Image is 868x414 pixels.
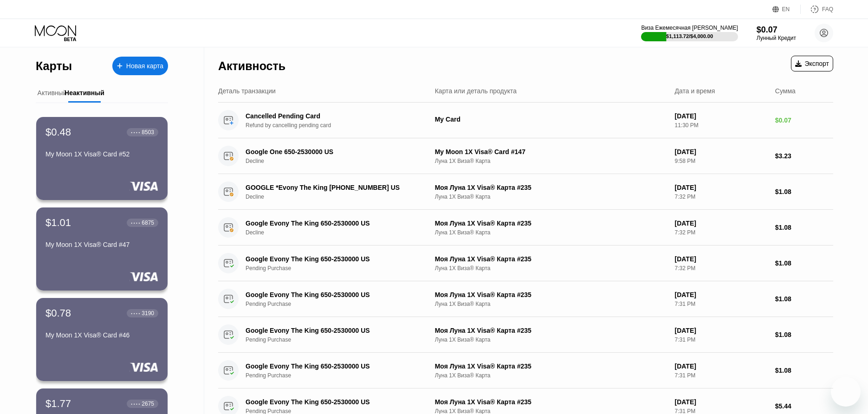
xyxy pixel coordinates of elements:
div: My Moon 1X Visa® Card #147 [435,148,667,155]
div: Карты [36,59,72,73]
div: $0.07 [757,25,796,35]
div: $0.07Лунный Кредит [757,25,796,41]
div: Неактивный [65,89,104,97]
div: 6875 [142,220,154,226]
div: Google Evony The King 650-2530000 US [246,327,421,334]
div: Экспорт [795,60,829,67]
div: [DATE] [674,112,767,120]
div: Активный [38,89,67,97]
div: $1.08 [775,367,833,374]
div: $1.01 [45,217,71,229]
div: 9:58 PM [674,158,767,164]
div: [DATE] [674,184,767,191]
div: $0.48 [45,126,71,138]
div: Google Evony The King 650-2530000 USPending PurchaseМоя Луна 1X Visa® Карта #235Луна 1X Виза® Кар... [218,281,833,317]
div: [DATE] [674,148,767,155]
div: Луна 1X Виза® Карта [435,265,667,272]
div: ● ● ● ● [131,131,140,134]
div: $1.08 [775,224,833,231]
div: Google Evony The King 650-2530000 US [246,362,421,370]
div: FAQ [822,6,833,13]
div: Новая карта [112,57,168,75]
div: ● ● ● ● [131,312,140,315]
div: Cancelled Pending Card [246,112,421,120]
div: $1.08 [775,188,833,195]
div: My Moon 1X Visa® Card #52 [45,150,158,158]
div: 2675 [142,401,154,407]
div: Google Evony The King 650-2530000 USDeclineМоя Луна 1X Visa® Карта #235Луна 1X Виза® Карта[DATE]7... [218,210,833,246]
div: $0.78● ● ● ●3190My Moon 1X Visa® Card #46 [36,298,168,381]
div: Google One 650-2530000 USDeclineMy Moon 1X Visa® Card #147Луна 1X Виза® Карта[DATE]9:58 PM$3.23 [218,138,833,174]
div: [DATE] [674,291,767,298]
div: Новая карта [126,62,163,70]
div: [DATE] [674,362,767,370]
div: Моя Луна 1X Visa® Карта #235 [435,327,667,334]
div: $1.08 [775,295,833,303]
iframe: Кнопка запуска окна обмена сообщениями [831,377,861,407]
div: $1.77 [45,398,71,410]
div: Моя Луна 1X Visa® Карта #235 [435,398,667,406]
div: Луна 1X Виза® Карта [435,336,667,343]
div: 11:30 PM [674,122,767,129]
div: Моя Луна 1X Visa® Карта #235 [435,255,667,263]
div: Моя Луна 1X Visa® Карта #235 [435,291,667,298]
div: Моя Луна 1X Visa® Карта #235 [435,220,667,227]
div: 7:32 PM [674,194,767,200]
div: Pending Purchase [246,336,434,343]
div: $1.01● ● ● ●6875My Moon 1X Visa® Card #47 [36,207,168,291]
div: Google Evony The King 650-2530000 USPending PurchaseМоя Луна 1X Visa® Карта #235Луна 1X Виза® Кар... [218,317,833,353]
div: Google One 650-2530000 US [246,148,421,155]
div: Луна 1X Виза® Карта [435,158,667,164]
div: [DATE] [674,255,767,263]
div: 7:32 PM [674,229,767,236]
div: $0.78 [45,307,71,319]
div: $1.08 [775,259,833,267]
div: My Moon 1X Visa® Card #46 [45,331,158,339]
div: Google Evony The King 650-2530000 US [246,398,421,406]
div: My Card [435,116,667,123]
div: $0.48● ● ● ●8503My Moon 1X Visa® Card #52 [36,117,168,200]
div: FAQ [801,5,833,14]
div: Моя Луна 1X Visa® Карта #235 [435,362,667,370]
div: [DATE] [674,398,767,406]
div: Виза Ежемесячная [PERSON_NAME]$1,113.72/$4,000.00 [641,25,738,41]
div: Refund by cancelling pending card [246,122,434,129]
div: Decline [246,158,434,164]
div: Экспорт [791,56,833,71]
div: Cancelled Pending CardRefund by cancelling pending cardMy Card[DATE]11:30 PM$0.07 [218,103,833,138]
div: Сумма [775,87,796,95]
div: 7:31 PM [674,336,767,343]
div: 3190 [142,310,154,317]
div: $3.23 [775,152,833,160]
div: Луна 1X Виза® Карта [435,194,667,200]
div: ● ● ● ● [131,402,140,405]
div: Pending Purchase [246,372,434,379]
div: Виза Ежемесячная [PERSON_NAME] [641,25,738,31]
div: [DATE] [674,220,767,227]
div: EN [782,6,790,13]
div: Луна 1X Виза® Карта [435,301,667,307]
div: Google Evony The King 650-2530000 US [246,255,421,263]
div: Pending Purchase [246,265,434,272]
div: ● ● ● ● [131,221,140,224]
div: Google Evony The King 650-2530000 US [246,220,421,227]
div: Луна 1X Виза® Карта [435,229,667,236]
div: EN [772,5,801,14]
div: Google Evony The King 650-2530000 USPending PurchaseМоя Луна 1X Visa® Карта #235Луна 1X Виза® Кар... [218,353,833,388]
div: GOOGLE *Evony The King [PHONE_NUMBER] USDeclineМоя Луна 1X Visa® Карта #235Луна 1X Виза® Карта[DA... [218,174,833,210]
div: $0.07 [775,116,833,124]
div: Моя Луна 1X Visa® Карта #235 [435,184,667,191]
div: Pending Purchase [246,301,434,307]
div: Луна 1X Виза® Карта [435,372,667,379]
div: GOOGLE *Evony The King [PHONE_NUMBER] US [246,184,421,191]
div: 7:32 PM [674,265,767,272]
div: $1,113.72/$4,000.00 [666,33,713,39]
div: Decline [246,194,434,200]
div: 7:31 PM [674,301,767,307]
div: Дата и время [674,87,715,95]
div: Лунный Кредит [757,35,796,41]
div: Активность [218,59,285,73]
div: My Moon 1X Visa® Card #47 [45,241,158,248]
